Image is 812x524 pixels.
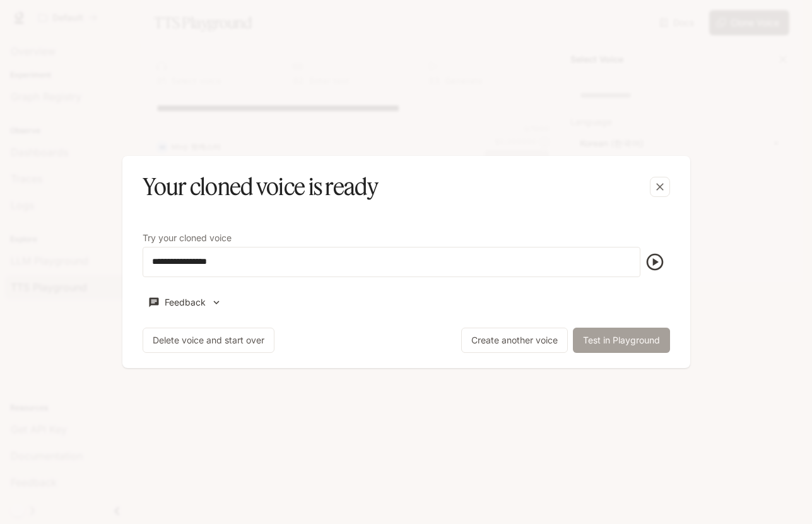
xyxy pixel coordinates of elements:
button: Test in Playground [573,328,670,353]
h5: Your cloned voice is ready [143,171,378,203]
button: Feedback [143,292,228,313]
p: Try your cloned voice [143,234,232,242]
button: Create another voice [461,328,568,353]
button: Delete voice and start over [143,328,274,353]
